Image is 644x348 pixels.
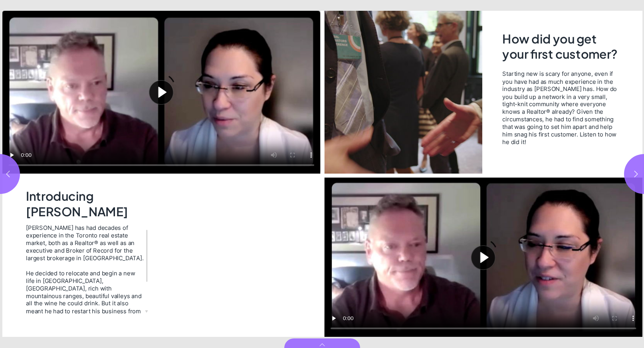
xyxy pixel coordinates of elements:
[26,188,146,218] h2: Introducing [PERSON_NAME]
[502,31,619,64] h2: How did you get your first customer?
[0,11,323,337] section: Page 2
[26,224,144,262] div: [PERSON_NAME] has had decades of experience in the Toronto real estate market, both as a Realtor®...
[502,70,617,146] span: Starting new is scary for anyone, even if you have had as much experience in the industry as [PER...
